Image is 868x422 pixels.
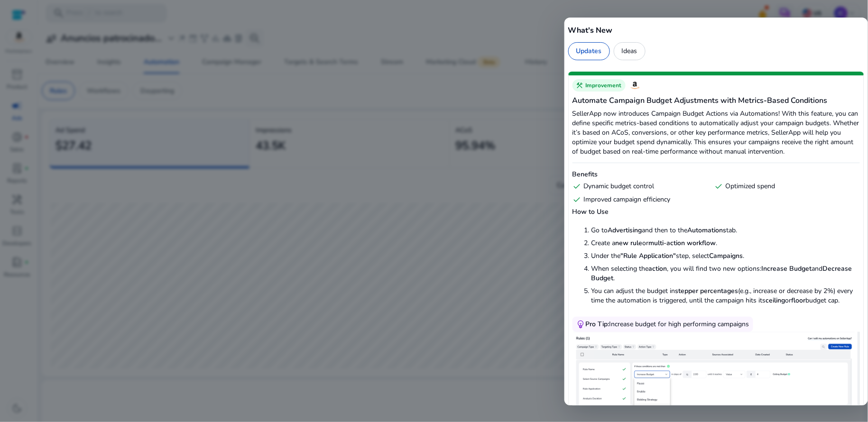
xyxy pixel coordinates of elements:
strong: new rule [616,239,643,248]
li: When selecting the , you will find two new options: and . [591,264,860,283]
div: Increase budget for high performing campaigns [586,320,749,329]
span: construction [576,82,584,89]
h6: Benefits [573,170,860,179]
span: check [573,195,582,204]
strong: stepper percentages [675,286,739,295]
li: Go to and then to the tab. [591,226,860,235]
strong: Automations [688,226,727,235]
div: Ideas [614,42,646,60]
strong: ceiling [766,296,785,305]
strong: action [649,264,667,273]
span: Pro Tip: [586,320,609,329]
div: Optimized spend [714,182,852,191]
strong: "Rule Application" [621,251,676,260]
span: Improvement [586,82,622,89]
li: You can adjust the budget in (e.g., increase or decrease by 2%) every time the automation is trig... [591,286,860,305]
div: Updates [568,42,610,60]
div: Improved campaign efficiency [573,195,711,204]
img: Amazon [629,80,641,91]
strong: Campaigns [710,251,743,260]
strong: Increase Budget [762,264,812,273]
span: check [573,182,582,191]
span: emoji_objects [576,320,586,329]
h5: What's New [568,25,865,36]
li: Under the step, select . [591,251,860,261]
strong: Decrease Budget [591,264,852,283]
h5: Automate Campaign Budget Adjustments with Metrics-Based Conditions [573,95,860,106]
strong: multi-action workflow [649,239,716,248]
div: Dynamic budget control [573,182,711,191]
strong: floor [792,296,806,305]
strong: Advertising [608,226,642,235]
span: check [714,182,724,191]
p: SellerApp now introduces Campaign Budget Actions via Automations! With this feature, you can defi... [573,109,860,156]
h6: How to Use [573,207,860,217]
li: Create a or . [591,239,860,248]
